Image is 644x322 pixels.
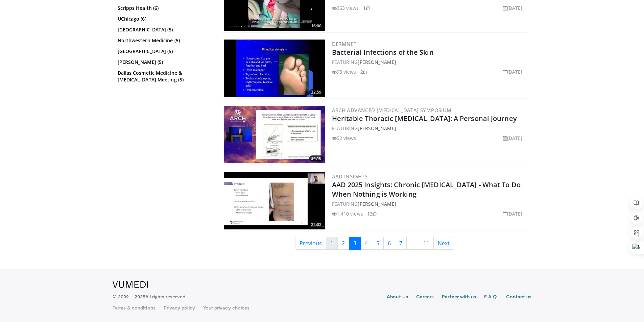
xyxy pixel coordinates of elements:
a: Careers [416,293,434,301]
li: 1,410 views [332,210,363,217]
a: 2 [337,237,349,250]
a: Bacterial Infections of the Skin [332,48,434,57]
a: 34:10 [224,106,325,163]
img: 0b1a5ab4-67f3-44b0-8667-b0532b3db48c.300x170_q85_crop-smart_upscale.jpg [224,172,325,229]
a: 5 [372,237,384,250]
a: 6 [383,237,395,250]
li: 363 views [332,4,359,11]
a: Contact us [506,293,532,301]
a: Next [433,237,454,250]
li: [DATE] [503,68,523,75]
a: ARCH Advanced [MEDICAL_DATA] Symposium [332,107,452,114]
a: Privacy policy [164,304,195,311]
a: AAD 2025 Insights: Chronic [MEDICAL_DATA] - What To Do When Nothing is Working [332,180,521,199]
li: 98 views [332,68,356,75]
span: 32:59 [309,89,324,95]
img: 79d240d6-ce46-4ad6-8231-14bbcdde4980.300x170_q85_crop-smart_upscale.jpg [224,106,325,163]
p: © 2009 – 2025 [113,293,185,300]
div: FEATURING [332,58,525,66]
li: 1 [363,4,370,11]
a: Heritable Thoracic [MEDICAL_DATA]: A Personal Journey [332,114,517,123]
a: 3 [349,237,361,250]
img: 7feb5c35-6326-4e7a-a8bd-f631963f1f14.300x170_q85_crop-smart_upscale.jpg [224,40,325,97]
li: 13 [367,210,377,217]
span: 16:00 [309,23,324,29]
a: [PERSON_NAME] [358,201,396,207]
a: 7 [395,237,407,250]
li: [DATE] [503,4,523,11]
li: 52 views [332,134,356,142]
div: FEATURING [332,125,525,132]
a: Scripps Health (6) [118,5,211,11]
a: [PERSON_NAME] [358,125,396,131]
a: 22:02 [224,172,325,229]
a: AAD Insights [332,173,368,180]
a: Previous [295,237,326,250]
li: 2 [360,68,367,75]
a: F.A.Q. [484,293,498,301]
a: DermNet [332,41,357,47]
a: [GEOGRAPHIC_DATA] (5) [118,48,211,55]
a: 4 [360,237,372,250]
a: About Us [387,293,408,301]
li: [DATE] [503,134,523,142]
a: 32:59 [224,40,325,97]
a: Your privacy choices [203,304,249,311]
a: Northwestern Medicine (5) [118,37,211,44]
img: VuMedi Logo [113,281,148,288]
span: All rights reserved [145,294,185,299]
a: 1 [326,237,338,250]
a: Terms & conditions [113,304,156,311]
a: Partner with us [442,293,476,301]
a: [PERSON_NAME] (5) [118,59,211,66]
span: 22:02 [309,222,324,228]
span: 34:10 [309,155,324,162]
a: Dallas Cosmetic Medicine & [MEDICAL_DATA] Meeting (5) [118,70,211,83]
div: FEATURING [332,200,525,207]
a: UChicago (6) [118,16,211,22]
a: [PERSON_NAME] [358,59,396,65]
li: [DATE] [503,210,523,217]
a: [GEOGRAPHIC_DATA] (5) [118,26,211,33]
a: 11 [419,237,434,250]
nav: Search results pages [222,237,527,250]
